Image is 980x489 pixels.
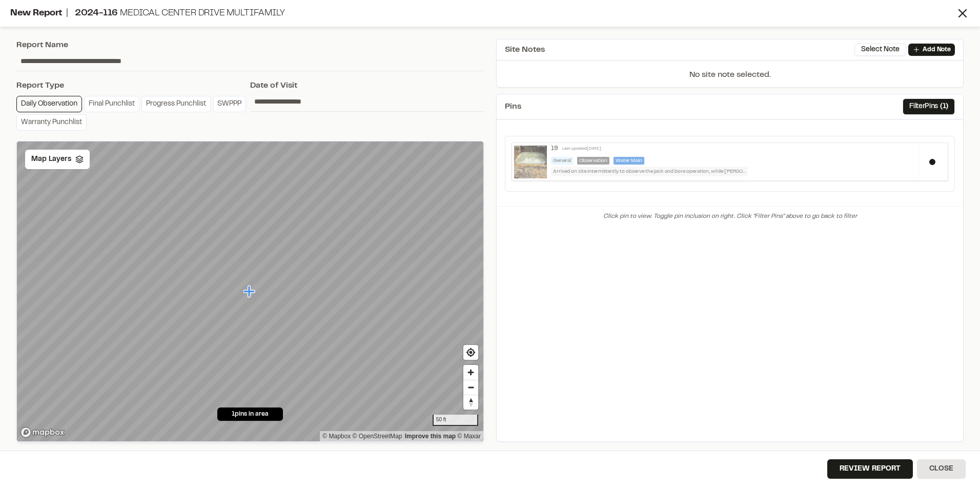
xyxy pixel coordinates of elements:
[322,433,351,440] a: Mapbox
[75,9,118,17] span: 2024-116
[17,141,483,441] canvas: Map
[463,345,478,360] button: Find my location
[562,146,601,152] div: Last updated [DATE]
[923,45,951,54] p: Add Note
[577,157,609,165] div: Observation
[514,146,547,178] img: file
[120,9,284,17] span: Medical Center Drive Multifamily
[827,459,913,479] button: Review Report
[940,101,948,112] span: ( 1 )
[405,433,456,440] a: Map feedback
[232,410,269,419] span: 1 pins in area
[505,44,545,56] span: Site Notes
[551,157,573,165] div: General
[433,415,478,426] div: 50 ft
[16,79,250,92] div: Report Type
[16,39,484,51] div: Report Name
[353,433,402,440] a: OpenStreetMap
[213,96,246,112] a: SWPPP
[551,167,748,176] div: Arrived on site intermittently to observe the jack and bore operation, while [PERSON_NAME] provid...
[463,380,478,395] span: Zoom out
[463,380,478,395] button: Zoom out
[457,433,481,440] a: Maxar
[505,100,521,113] span: Pins
[854,44,906,56] button: Select Note
[497,206,963,227] div: Click pin to view. Toggle pin inclusion on right. Click "Filter Pins" above to go back to filter
[463,395,478,410] span: Reset bearing to north
[10,7,955,21] div: New Report
[243,285,257,298] div: Map marker
[463,395,478,410] button: Reset bearing to north
[463,365,478,380] button: Zoom in
[551,145,558,153] div: 19
[250,79,484,92] div: Date of Visit
[497,69,963,87] p: No site note selected.
[903,98,955,115] button: FilterPins (1)
[614,157,644,165] span: Water Main
[917,459,966,479] button: Close
[141,96,211,112] a: Progress Punchlist
[84,96,139,112] a: Final Punchlist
